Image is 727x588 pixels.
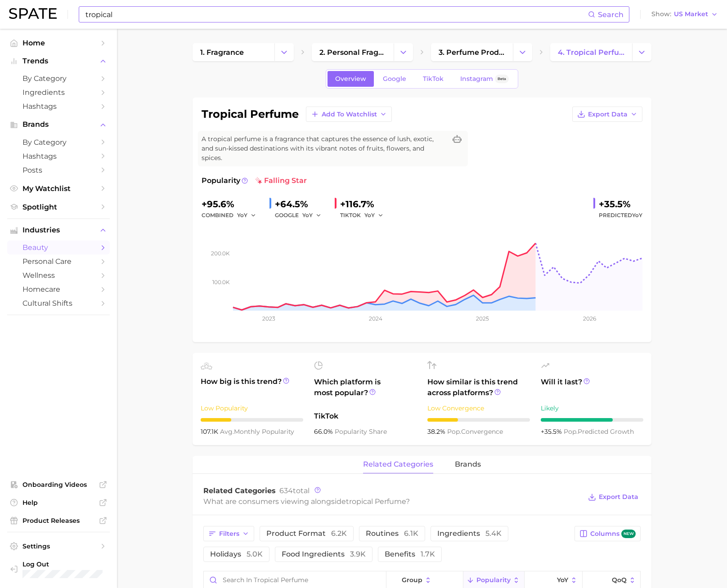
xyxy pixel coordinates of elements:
[22,499,94,507] span: Help
[439,48,505,57] span: 3. perfume products
[335,428,387,436] span: popularity share
[7,496,110,509] a: Help
[282,551,366,558] span: food ingredients
[350,550,366,558] span: 3.9k
[7,36,110,50] a: Home
[22,39,94,47] span: Home
[369,315,382,322] tspan: 2024
[632,43,651,61] button: Change Category
[220,428,234,436] abbr: average
[210,551,263,558] span: holidays
[22,517,94,525] span: Product Releases
[7,296,110,310] a: cultural shifts
[266,530,347,537] span: product format
[22,285,94,294] span: homecare
[385,551,435,558] span: benefits
[366,530,418,537] span: routines
[22,560,108,568] span: Log Out
[201,376,303,398] span: How big is this trend?
[22,257,94,266] span: personal care
[564,428,578,436] abbr: popularity index
[255,177,262,184] img: falling star
[363,460,433,468] span: related categories
[7,85,110,99] a: Ingredients
[314,428,335,436] span: 66.0%
[431,43,513,61] a: 3. perfume products
[201,403,303,414] div: Low Popularity
[22,120,94,129] span: Brands
[649,9,720,20] button: ShowUS Market
[201,428,220,436] span: 107.1k
[306,107,392,122] button: Add to Watchlist
[22,243,94,252] span: beauty
[383,75,406,83] span: Google
[237,210,256,221] button: YoY
[427,428,447,436] span: 38.2%
[200,48,244,57] span: 1. fragrance
[346,497,406,506] span: tropical perfume
[599,493,638,501] span: Export Data
[427,418,530,422] div: 3 / 10
[202,109,299,120] h1: tropical perfume
[7,149,110,163] a: Hashtags
[314,377,417,406] span: Which platform is most popular?
[9,8,57,19] img: SPATE
[541,377,643,398] span: Will it last?
[621,530,636,538] span: new
[632,212,642,218] span: YoY
[541,428,564,436] span: +35.5%
[599,197,642,211] div: +35.5%
[22,226,94,234] span: Industries
[22,102,94,111] span: Hashtags
[402,576,422,584] span: group
[85,7,588,22] input: Search here for a brand, industry, or ingredient
[364,210,384,221] button: YoY
[219,530,239,538] span: Filters
[340,210,390,221] div: TIKTOK
[364,211,375,219] span: YoY
[203,486,276,495] span: Related Categories
[7,478,110,491] a: Onboarding Videos
[22,184,94,193] span: My Watchlist
[447,428,503,436] span: convergence
[588,111,628,118] span: Export Data
[574,526,641,541] button: Columnsnew
[7,223,110,237] button: Industries
[22,57,94,65] span: Trends
[7,135,110,149] a: by Category
[447,428,461,436] abbr: popularity index
[415,71,451,87] a: TikTok
[437,530,502,537] span: ingredients
[7,71,110,85] a: by Category
[427,403,530,414] div: Low Convergence
[22,88,94,97] span: Ingredients
[302,210,322,221] button: YoY
[255,175,307,186] span: falling star
[203,495,581,508] div: What are consumers viewing alongside ?
[513,43,532,61] button: Change Category
[590,530,636,538] span: Columns
[7,163,110,177] a: Posts
[612,576,627,584] span: QoQ
[550,43,632,61] a: 4. tropical perfume
[279,486,310,495] span: total
[460,75,493,83] span: Instagram
[599,210,642,221] span: Predicted
[22,481,94,489] span: Onboarding Videos
[586,491,641,503] button: Export Data
[558,48,624,57] span: 4. tropical perfume
[572,107,642,122] button: Export Data
[331,529,347,538] span: 6.2k
[583,315,596,322] tspan: 2026
[22,271,94,280] span: wellness
[275,197,328,211] div: +64.5%
[201,418,303,422] div: 3 / 10
[557,576,568,584] span: YoY
[7,282,110,296] a: homecare
[274,43,294,61] button: Change Category
[202,134,446,163] span: A tropical perfume is a fragrance that captures the essence of lush, exotic, and sun-kissed desti...
[651,12,671,17] span: Show
[674,12,708,17] span: US Market
[476,576,511,584] span: Popularity
[22,542,94,550] span: Settings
